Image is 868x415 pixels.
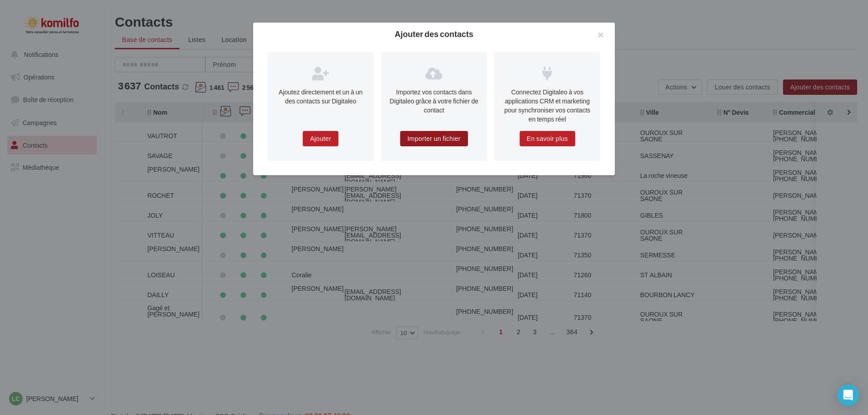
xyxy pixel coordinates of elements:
h2: Ajouter des contacts [268,30,600,38]
button: Ajouter [303,131,339,146]
button: En savoir plus [519,131,575,146]
p: Importez vos contacts dans Digitaleo grâce à votre fichier de contact [388,88,480,115]
p: Ajoutez directement et un à un des contacts sur Digitaleo [275,88,367,106]
div: Open Intercom Messenger [837,384,859,406]
p: Connectez Digitaleo à vos applications CRM et marketing pour synchroniser vos contacts en temps réel [501,88,593,124]
button: Importer un fichier [400,131,468,146]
